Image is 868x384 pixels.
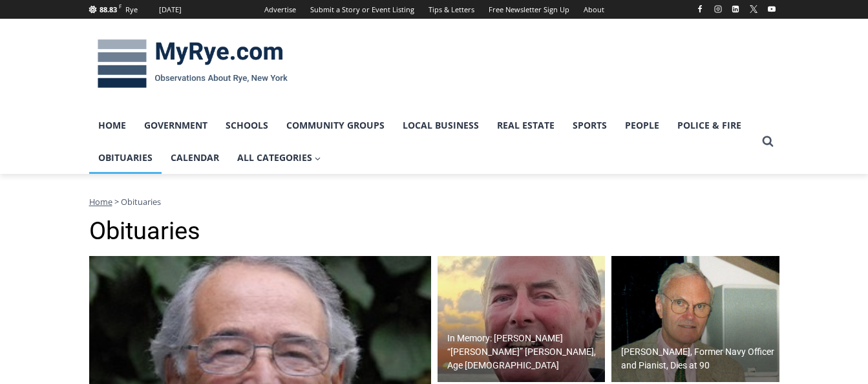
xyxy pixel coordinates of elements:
[89,30,296,98] img: MyRye.com
[89,196,112,208] a: Home
[135,109,217,142] a: Government
[692,1,708,17] a: Facebook
[89,109,135,142] a: Home
[89,195,779,208] nav: Breadcrumbs
[237,151,321,165] span: All Categories
[217,109,277,142] a: Schools
[488,109,564,142] a: Real Estate
[564,109,616,142] a: Sports
[162,142,228,174] a: Calendar
[438,256,606,383] img: Obituary - Richard Dick Austin Langeloh - 2 large
[119,3,122,10] span: F
[710,1,726,17] a: Instagram
[100,5,117,14] span: 88.83
[228,142,330,174] a: All Categories
[668,109,750,142] a: Police & Fire
[277,109,394,142] a: Community Groups
[616,109,668,142] a: People
[447,332,602,372] h2: In Memory: [PERSON_NAME] “[PERSON_NAME]” [PERSON_NAME], Age [DEMOGRAPHIC_DATA]
[159,4,182,16] div: [DATE]
[114,196,119,208] span: >
[746,1,761,17] a: X
[89,217,779,246] h1: Obituaries
[764,1,779,17] a: YouTube
[611,256,779,383] a: [PERSON_NAME], Former Navy Officer and Pianist, Dies at 90
[89,142,162,174] a: Obituaries
[756,130,779,153] button: View Search Form
[438,256,606,383] a: In Memory: [PERSON_NAME] “[PERSON_NAME]” [PERSON_NAME], Age [DEMOGRAPHIC_DATA]
[121,196,161,208] span: Obituaries
[89,109,756,175] nav: Primary Navigation
[125,4,138,16] div: Rye
[728,1,743,17] a: Linkedin
[621,345,776,372] h2: [PERSON_NAME], Former Navy Officer and Pianist, Dies at 90
[394,109,488,142] a: Local Business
